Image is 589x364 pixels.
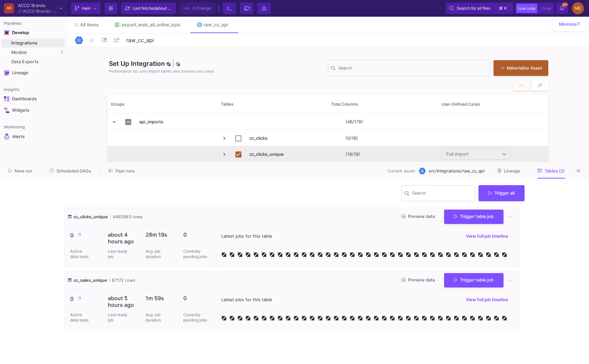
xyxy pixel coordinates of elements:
img: Tab icon [115,22,121,28]
span: Current asset: [387,168,416,174]
div: Lineage [12,70,55,76]
span: All items [80,22,99,27]
button: Trigger table job [444,273,504,287]
a: Integrations [2,39,65,47]
span: Preview data [402,214,435,219]
span: View full job timeline [466,297,508,302]
p: Active data tests [70,312,90,323]
div: AB [4,3,14,13]
div: ACCO Brands - Main [23,9,57,13]
button: Tables (2) [530,166,573,176]
button: Past runs [101,166,143,176]
y42-import-column-renderer: (46/178) [346,119,363,124]
button: Trigger all [478,185,525,201]
y42-source-table-renderer: cc_clicks [249,135,267,141]
span: Groups [111,102,124,107]
img: icon [67,277,72,283]
span: Latest jobs for this table [221,233,272,239]
span: Latest jobs for this table [221,296,272,303]
a: Data Exports [2,57,65,66]
div: ME [572,2,584,14]
img: Navigation icon [4,108,9,113]
span: k [504,4,507,12]
img: Navigation icon [4,30,9,35]
img: Navigation icon [4,134,10,140]
a: Navigation iconAlerts [2,131,65,142]
mat-icon: star_border [87,36,95,44]
img: Google BigQuery [419,167,426,174]
div: Press SPACE to select this row. [108,114,548,130]
img: Tab icon [197,22,202,28]
img: icon [67,214,72,220]
p: 0 [183,231,210,238]
div: Integrations [11,40,63,46]
span: Tables [221,102,233,107]
div: Last fetched [133,3,173,13]
p: 1m 59s [146,295,173,301]
input: Search for Tables, Columns, etc. [338,67,487,72]
span: main [82,3,91,13]
div: Develop [12,30,22,35]
span: Preview data [402,277,435,282]
p: about 4 hours ago [108,231,135,245]
span: api_imports [139,114,213,130]
button: Low code [516,4,537,13]
span: Trigger all [488,191,515,196]
y42-import-column-renderer: (0/18) [346,135,358,141]
img: Logo [75,36,83,44]
div: Press SPACE to select this row. [108,130,548,146]
span: 87172 rows [110,277,135,283]
span: Past runs [116,168,135,173]
button: 99+ [556,3,568,14]
div: Press SPACE to deselect this row. [108,146,548,162]
button: View full job timeline [460,231,514,241]
p: about 5 hours ago [108,295,135,308]
span: Tables (2) [545,168,565,173]
button: Code [540,4,553,13]
p: 0 [70,231,97,240]
button: main [71,3,101,14]
span: src/Integrations/raw_cc_api [428,168,484,174]
p: Last ready job [108,249,128,259]
span: Total Columns [331,102,358,107]
a: Navigation iconDashboards [2,94,65,104]
span: ⌘ [499,4,503,12]
y42-import-column-renderer: (19/19) [346,151,360,157]
button: ⌘k [497,4,510,12]
p: 0 [70,295,97,303]
span: Lineage [504,168,520,173]
p: Active data tests [70,249,90,259]
button: Materialize Asset [494,60,548,76]
p: 28m 19s [146,231,173,238]
p: Avg. job duration [146,312,166,323]
span: Trigger table job [454,277,494,282]
span: Low code [518,6,535,11]
img: Navigation icon [4,96,9,102]
span: Full import [446,151,469,157]
div: raw_cc_api [204,22,228,27]
span: 99+ [562,2,568,7]
div: Data Exports [11,59,63,65]
div: Materialize Asset [500,65,538,71]
y42-source-table-renderer: cc_clicks_unique [249,151,284,157]
button: ME [570,2,584,14]
div: Alerts [12,134,56,140]
button: Scheduled DAGs [42,166,100,176]
span: Code [542,6,551,11]
span: Models [11,50,27,55]
p: Currently pending jobs [183,312,210,323]
span: Scheduled DAGs [56,168,91,173]
button: View full job timeline [460,295,514,305]
button: Preview data [396,275,440,285]
span: View full job timeline [466,234,508,239]
button: Last fetchedabout 4 hours ago [121,3,176,14]
span: about 4 hours ago [156,6,190,11]
div: Press SPACE to select this row. [108,162,548,178]
div: Dashboards [12,96,55,102]
span: New run [15,168,32,173]
span: User-Defined Cursor [441,102,480,107]
span: Trigger table job [454,214,494,219]
a: Navigation iconWidgets [2,105,65,116]
span: cc_clicks_unique [73,214,108,220]
img: Navigation icon [4,70,9,76]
